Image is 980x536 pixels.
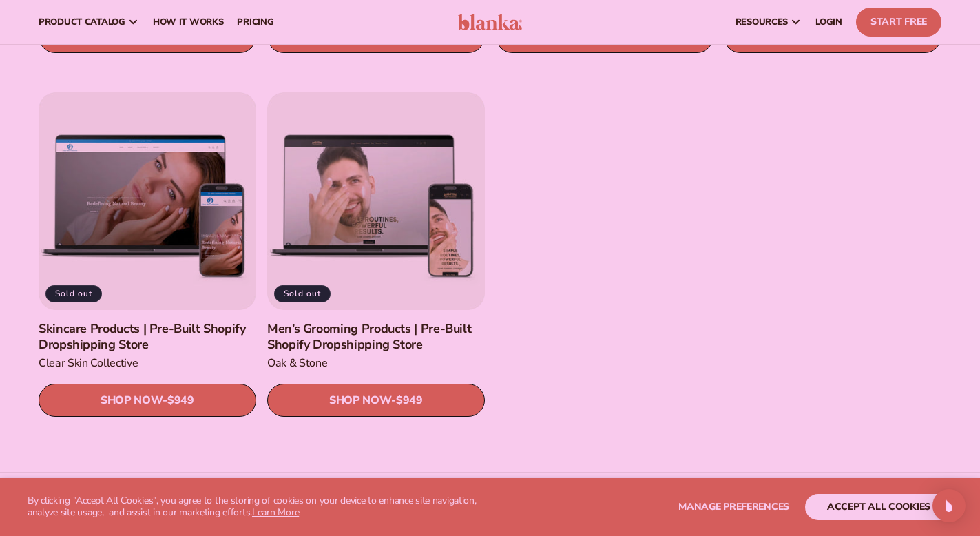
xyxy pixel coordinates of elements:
a: Skincare Products | Pre-Built Shopify Dropshipping Store [39,320,256,353]
span: pricing [237,17,273,28]
span: product catalog [39,17,125,28]
a: SHOP NOW- $949 [267,384,485,417]
p: By clicking "Accept All Cookies", you agree to the storing of cookies on your device to enhance s... [28,495,507,519]
span: $949 [396,394,423,407]
span: How It Works [153,17,224,28]
div: Open Intercom Messenger [932,489,966,522]
img: logo [458,14,523,30]
span: resources [736,17,788,28]
span: LOGIN [815,17,842,28]
button: accept all cookies [805,494,952,520]
a: SHOP NOW- $949 [39,384,256,417]
a: Learn More [252,506,299,519]
span: $949 [167,394,194,407]
a: Start Free [856,8,941,37]
button: Manage preferences [678,494,789,520]
span: SHOP NOW [101,393,163,406]
a: Men’s Grooming Products | Pre-Built Shopify Dropshipping Store [267,320,485,353]
span: Manage preferences [678,500,789,513]
span: SHOP NOW [329,393,391,406]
